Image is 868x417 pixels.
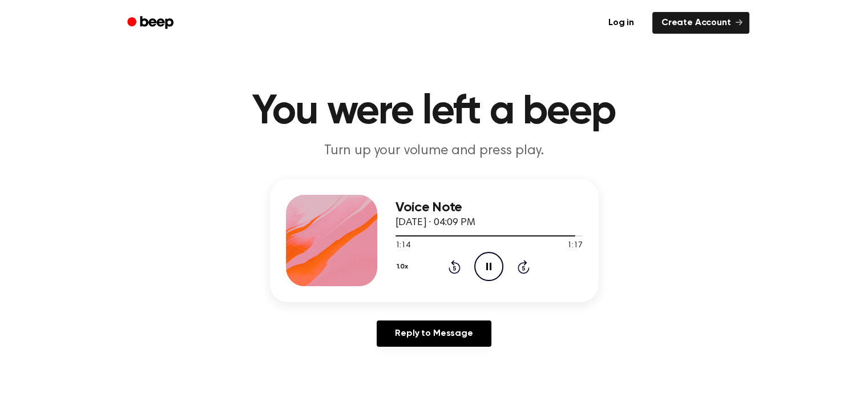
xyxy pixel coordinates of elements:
a: Log in [597,10,645,36]
a: Create Account [652,12,749,34]
button: 1.0x [395,257,413,276]
span: 1:14 [395,240,410,252]
p: Turn up your volume and press play. [215,142,653,161]
a: Reply to Message [377,320,491,347]
h3: Voice Note [395,200,583,215]
a: Beep [119,12,184,34]
h1: You were left a beep [142,91,726,133]
span: [DATE] · 04:09 PM [395,218,475,228]
span: 1:17 [567,240,582,252]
